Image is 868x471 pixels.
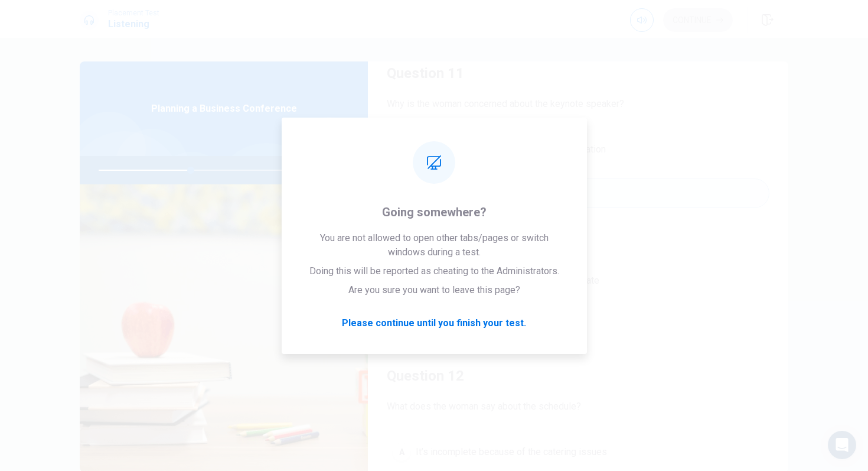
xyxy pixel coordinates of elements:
button: AThe speaker hasn’t responded to the invitation [387,135,769,164]
h4: Question 11 [387,64,769,83]
div: C [392,228,411,246]
div: A [392,140,411,159]
div: Open Intercom Messenger [828,431,856,459]
span: Why is the woman concerned about the keynote speaker? [387,97,769,111]
span: What does the woman say about the schedule? [387,399,769,414]
button: AIt’s incomplete because of the catering issues [387,437,769,467]
div: A [392,443,411,462]
span: The speaker hasn’t responded to the invitation [416,142,606,157]
span: 02m 50s [321,156,363,184]
span: The speaker might cancel [416,230,521,244]
h1: Listening [108,17,159,31]
span: Planning a Business Conference [151,102,297,116]
div: B [392,184,411,203]
span: Placement Test [108,9,159,17]
span: It’s incomplete because of the catering issues [416,445,607,459]
span: The speaker is too expensive [416,186,539,200]
div: D [392,271,411,290]
span: The speaker is unavailable on the event date [416,274,599,288]
h4: Question 12 [387,366,769,385]
button: BThe speaker is too expensive [387,178,769,208]
button: CThe speaker might cancel [387,222,769,252]
button: DThe speaker is unavailable on the event date [387,266,769,295]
